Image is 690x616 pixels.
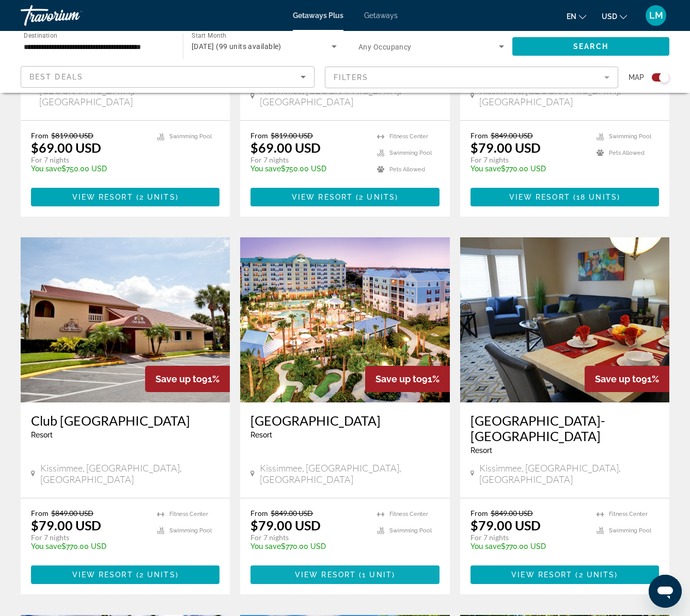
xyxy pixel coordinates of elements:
[609,150,645,156] span: Pets Allowed
[358,43,412,51] span: Any Occupancy
[31,155,147,165] p: For 7 nights
[192,42,281,51] span: [DATE] (99 units available)
[362,571,392,579] span: 1 unit
[567,12,576,21] span: en
[364,11,398,20] a: Getaways
[250,565,439,584] button: View Resort(1 unit)
[471,155,586,165] p: For 7 nights
[491,131,533,140] span: $849.00 USD
[295,571,356,579] span: View Resort
[573,42,608,51] span: Search
[21,2,124,29] a: Travorium
[471,140,541,155] p: $79.00 USD
[471,542,586,550] p: $770.00 USD
[31,431,53,439] span: Resort
[31,565,219,584] button: View Resort(2 units)
[51,509,93,517] span: $849.00 USD
[31,188,219,206] button: View Resort(2 units)
[471,517,541,533] p: $79.00 USD
[250,517,321,533] p: $79.00 USD
[471,565,659,584] button: View Resort(2 units)
[609,527,651,534] span: Swimming Pool
[250,413,439,428] a: [GEOGRAPHIC_DATA]
[356,571,395,579] span: ( )
[133,193,179,201] span: ( )
[585,366,669,392] div: 91%
[471,533,586,542] p: For 7 nights
[595,374,641,384] span: Save up to
[579,571,615,579] span: 2 units
[192,32,226,39] span: Start Month
[31,509,49,517] span: From
[133,571,179,579] span: ( )
[353,193,398,201] span: ( )
[325,66,619,89] button: Filter
[609,133,651,140] span: Swimming Pool
[570,193,620,201] span: ( )
[293,11,343,20] span: Getaways Plus
[567,9,586,24] button: Change language
[460,237,669,402] img: 6815I01L.jpg
[609,511,648,517] span: Fitness Center
[250,431,272,439] span: Resort
[31,542,61,550] span: You save
[375,374,422,384] span: Save up to
[31,533,147,542] p: For 7 nights
[250,542,281,550] span: You save
[260,85,440,107] span: Kissimmee, [GEOGRAPHIC_DATA], [GEOGRAPHIC_DATA]
[271,131,313,140] span: $819.00 USD
[21,237,230,402] img: 5169E01L.jpg
[29,73,83,81] span: Best Deals
[471,542,501,550] span: You save
[72,571,133,579] span: View Resort
[649,10,663,21] span: LM
[139,571,176,579] span: 2 units
[576,193,617,201] span: 18 units
[471,446,492,455] span: Resort
[250,165,281,173] span: You save
[509,193,570,201] span: View Resort
[145,366,230,392] div: 91%
[240,237,449,402] img: CL1IE01X.jpg
[31,542,147,550] p: $770.00 USD
[389,527,432,534] span: Swimming Pool
[642,5,669,26] button: User Menu
[250,509,268,517] span: From
[602,9,627,24] button: Change currency
[491,509,533,517] span: $849.00 USD
[250,155,366,165] p: For 7 nights
[169,527,212,534] span: Swimming Pool
[169,511,208,517] span: Fitness Center
[292,193,353,201] span: View Resort
[31,413,219,428] a: Club [GEOGRAPHIC_DATA]
[511,571,572,579] span: View Resort
[471,165,501,173] span: You save
[471,131,488,140] span: From
[389,133,428,140] span: Fitness Center
[31,131,49,140] span: From
[365,366,450,392] div: 91%
[29,71,306,83] mat-select: Sort by
[250,188,439,206] button: View Resort(2 units)
[139,193,176,201] span: 2 units
[471,165,586,173] p: $770.00 USD
[479,85,659,107] span: Kissimmee, [GEOGRAPHIC_DATA], [GEOGRAPHIC_DATA]
[250,542,366,550] p: $770.00 USD
[40,462,220,485] span: Kissimmee, [GEOGRAPHIC_DATA], [GEOGRAPHIC_DATA]
[250,140,321,155] p: $69.00 USD
[471,413,659,444] h3: [GEOGRAPHIC_DATA]-[GEOGRAPHIC_DATA]
[602,12,617,21] span: USD
[31,517,101,533] p: $79.00 USD
[629,70,644,85] span: Map
[471,188,659,206] button: View Resort(18 units)
[389,511,428,517] span: Fitness Center
[572,571,618,579] span: ( )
